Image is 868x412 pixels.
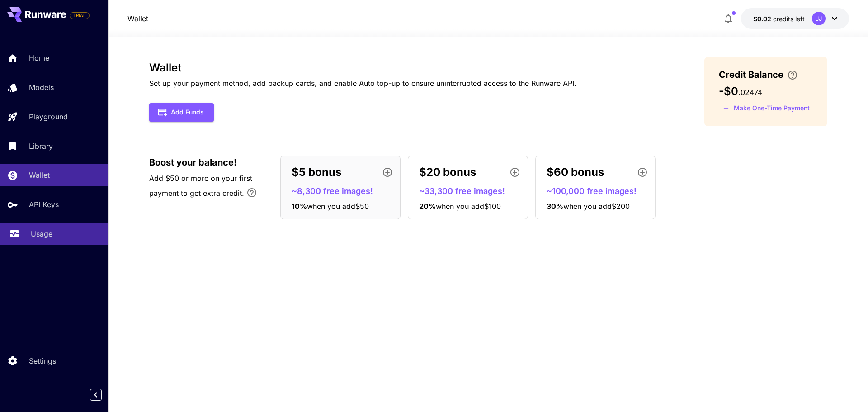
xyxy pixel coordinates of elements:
[29,111,68,122] p: Playground
[419,202,436,211] span: 20 %
[292,202,307,211] span: 10 %
[29,141,53,152] p: Library
[70,12,89,19] span: TRIAL
[292,164,341,180] p: $5 bonus
[29,170,50,180] p: Wallet
[127,13,148,24] a: Wallet
[547,185,651,197] p: ~100,000 free images!
[292,185,396,197] p: ~8,300 free images!
[90,389,102,401] button: Collapse sidebar
[419,185,524,197] p: ~33,300 free images!
[719,101,814,115] button: Make a one-time, non-recurring payment
[812,12,826,25] div: JJ
[70,10,90,21] span: Add your payment card to enable full platform functionality.
[149,103,214,122] button: Add Funds
[149,156,237,169] span: Boost your balance!
[547,164,604,180] p: $60 bonus
[419,164,476,180] p: $20 bonus
[773,15,805,23] span: credits left
[29,355,56,366] p: Settings
[563,202,630,211] span: when you add $200
[243,184,261,202] button: Bonus applies only to your first payment, up to 30% on the first $1,000.
[149,174,252,198] span: Add $50 or more on your first payment to get extra credit.
[29,52,49,63] p: Home
[783,70,802,81] button: Enter your card details and choose an Auto top-up amount to avoid service interruptions. We'll au...
[149,78,576,89] p: Set up your payment method, add backup cards, and enable Auto top-up to ensure uninterrupted acce...
[738,88,762,97] span: . 02474
[307,202,369,211] span: when you add $50
[750,14,805,24] div: -$0.02474
[741,8,849,29] button: -$0.02474JJ
[547,202,563,211] span: 30 %
[29,82,54,93] p: Models
[149,62,576,74] h3: Wallet
[29,199,59,210] p: API Keys
[750,15,773,23] span: -$0.02
[436,202,501,211] span: when you add $100
[127,13,148,24] nav: breadcrumb
[97,387,108,403] div: Collapse sidebar
[31,228,52,239] p: Usage
[719,68,783,81] span: Credit Balance
[719,85,738,98] span: -$0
